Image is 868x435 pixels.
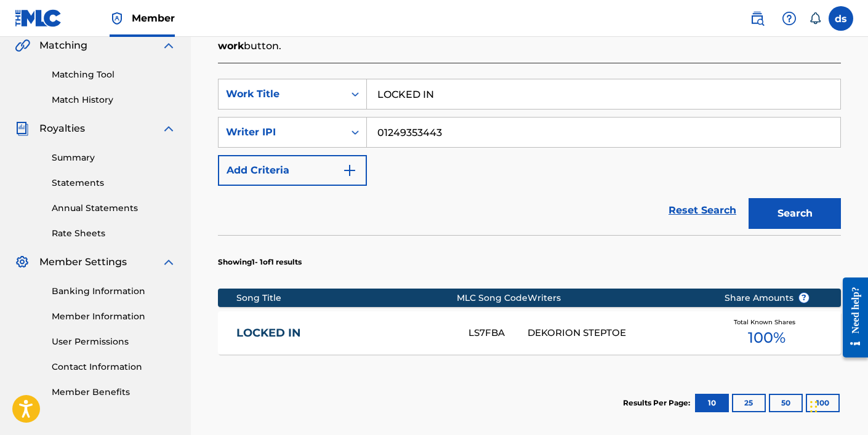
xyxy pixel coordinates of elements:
[734,317,800,327] span: Total Known Shares
[750,11,765,26] img: search
[236,292,457,305] div: Song Title
[799,293,809,303] span: ?
[52,177,176,190] a: Statements
[748,327,786,349] span: 100 %
[52,335,176,348] a: User Permissions
[132,11,175,25] span: Member
[110,11,124,26] img: Top Rightsholder
[834,266,868,368] iframe: Resource Center
[52,227,176,240] a: Rate Sheets
[226,125,337,140] div: Writer IPI
[810,388,818,425] div: Drag
[218,155,367,186] button: Add Criteria
[226,87,337,102] div: Work Title
[39,38,87,53] span: Matching
[806,394,840,412] button: 100
[468,326,528,340] div: LS7FBA
[623,397,693,409] p: Results Per Page:
[749,198,841,229] button: Search
[39,255,127,269] span: Member Settings
[52,68,176,81] a: Matching Tool
[161,255,176,269] img: expand
[695,394,729,412] button: 10
[39,121,85,136] span: Royalties
[52,285,176,298] a: Banking Information
[528,326,705,340] div: DEKORION STEPTOE
[218,257,302,268] p: Showing 1 - 1 of 1 results
[15,38,30,53] img: Matching
[161,121,176,136] img: expand
[218,79,841,235] form: Search Form
[52,151,176,164] a: Summary
[769,394,803,412] button: 50
[745,6,770,31] a: Public Search
[15,9,62,27] img: MLC Logo
[457,292,528,305] div: MLC Song Code
[52,94,176,106] a: Match History
[52,386,176,399] a: Member Benefits
[829,6,853,31] div: User Menu
[342,163,357,178] img: 9d2ae6d4665cec9f34b9.svg
[809,12,821,25] div: Notifications
[725,292,810,305] span: Share Amounts
[15,255,30,269] img: Member Settings
[52,361,176,373] a: Contact Information
[161,38,176,53] img: expand
[15,121,30,136] img: Royalties
[52,202,176,215] a: Annual Statements
[806,376,868,435] iframe: Chat Widget
[777,6,802,31] div: Help
[662,197,742,224] a: Reset Search
[782,11,797,26] img: help
[218,24,841,54] p: If you do locate your work in the search results, click on the work, then on the next page, click...
[732,394,766,412] button: 25
[236,326,452,340] a: LOCKED IN
[52,310,176,323] a: Member Information
[528,292,705,305] div: Writers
